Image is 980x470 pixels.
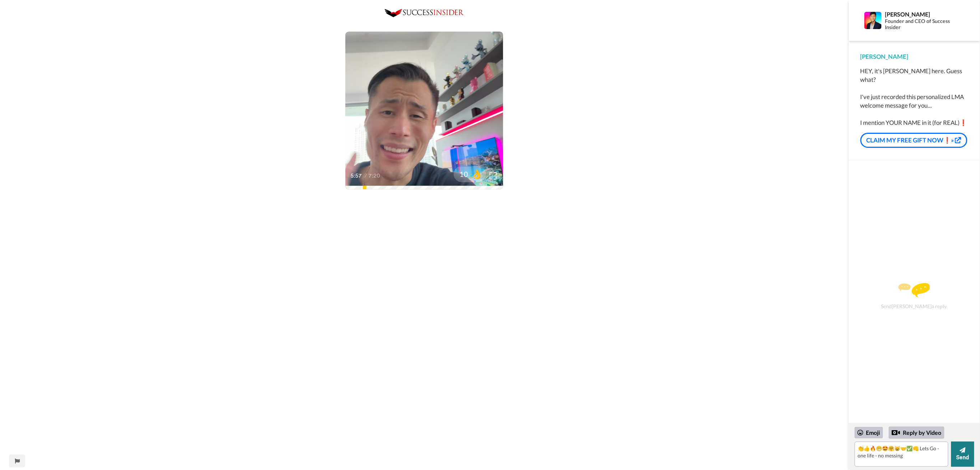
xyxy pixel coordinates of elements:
div: Send [PERSON_NAME] a reply. [859,173,971,419]
span: / [364,171,367,180]
button: Send [951,442,974,467]
div: HEY, it's [PERSON_NAME] here. Guess what? I've just recorded this personalized LMA welcome messag... [860,67,969,127]
img: Profile Image [864,12,882,29]
span: 10 [454,169,468,179]
img: message.svg [899,283,930,297]
div: Reply by Video [892,428,900,437]
span: 5:57 [350,171,363,180]
div: Founder and CEO of Success Insider [885,18,961,30]
span: 7:20 [368,171,381,180]
div: [PERSON_NAME] [860,52,969,61]
a: CLAIM MY FREE GIFT NOW❗» [860,133,967,148]
div: Reply by Video [889,427,944,439]
button: 10👌 [454,166,486,182]
div: Emoji [855,427,883,438]
img: 0c8b3de2-5a68-4eb7-92e8-72f868773395 [385,9,464,17]
div: [PERSON_NAME] [885,11,961,18]
textarea: 👏👍🔥😁🤩🤗😸🤝✅👊 Lets Go - one life - no messing [855,442,949,467]
span: 👌 [468,168,486,180]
